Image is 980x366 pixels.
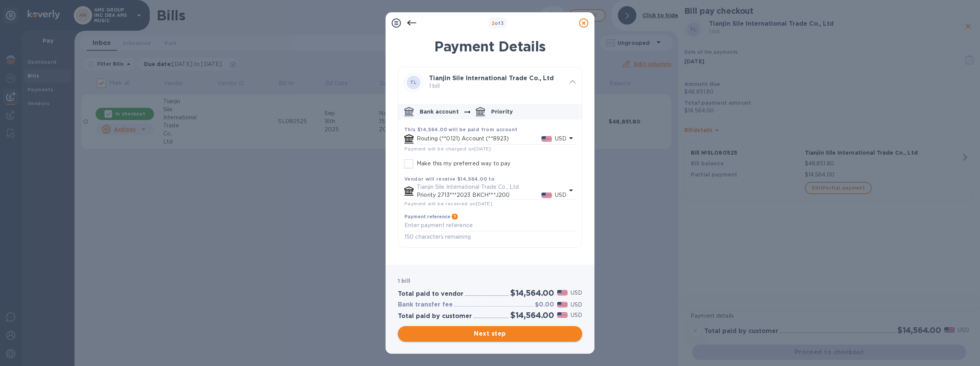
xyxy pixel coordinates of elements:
button: Next step [398,326,582,341]
b: TL [410,79,417,85]
p: 150 characters remaining [404,232,576,241]
img: USD [557,302,568,307]
span: 2 [492,20,495,26]
img: USD [557,312,568,318]
h2: $14,564.00 [510,288,554,298]
h3: Total paid by customer [398,313,472,320]
p: Bank account [420,108,459,115]
div: TLTianjin Sile International Trade Co., Ltd 1 bill [398,67,582,98]
img: USD [557,290,568,295]
b: of 3 [492,20,504,26]
p: Make this my preferred way to pay [417,160,510,168]
img: USD [541,193,552,198]
span: Payment will be received on [DATE] [404,201,492,206]
b: Vendor will receive $14,564.00 to [404,176,495,182]
p: USD [571,289,582,297]
h3: Payment reference [404,214,450,219]
h2: $14,564.00 [510,310,554,320]
h1: Payment Details [398,38,582,54]
b: 1 bill [398,278,410,284]
span: Next step [404,329,576,338]
div: default-method [398,101,582,247]
p: Priority [491,108,513,115]
p: USD [555,191,566,199]
h3: $0.00 [535,301,554,308]
h3: Total paid to vendor [398,290,464,298]
img: USD [541,136,552,142]
p: Routing (**0121) Account (**8923) [417,135,541,143]
h3: Bank transfer fee [398,301,453,308]
p: USD [571,311,582,319]
b: This $14,564.00 will be paid from account [404,127,517,132]
p: USD [571,301,582,309]
p: Priority 2713***2023 BKCH***J200 [417,191,541,199]
b: Tianjin Sile International Trade Co., Ltd [429,74,554,82]
span: Payment will be charged on [DATE] [404,146,491,152]
p: USD [555,135,566,143]
p: 1 bill [429,82,563,90]
p: Tianjin Sile International Trade Co., Ltd [417,183,566,191]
